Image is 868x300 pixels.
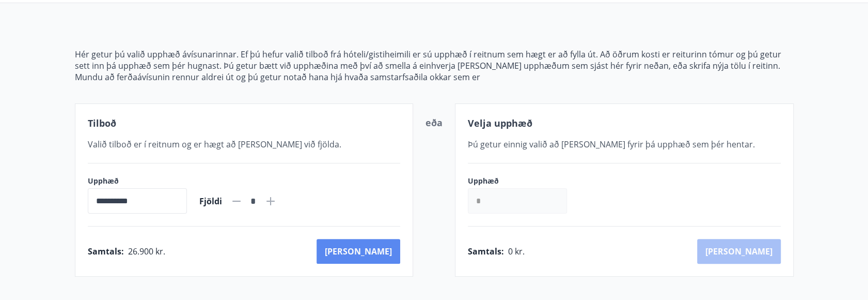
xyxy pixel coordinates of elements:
[468,139,755,150] span: Þú getur einnig valið að [PERSON_NAME] fyrir þá upphæð sem þér hentar.
[468,176,577,186] label: Upphæð
[468,246,504,257] span: Samtals :
[88,176,187,186] label: Upphæð
[75,49,794,71] p: Hér getur þú valið upphæð ávísunarinnar. Ef þú hefur valið tilboð frá hóteli/gistiheimili er sú u...
[468,117,532,129] span: Velja upphæð
[88,139,341,150] span: Valið tilboð er í reitnum og er hægt að [PERSON_NAME] við fjölda.
[508,246,525,257] span: 0 kr.
[128,246,165,257] span: 26.900 kr.
[199,196,222,207] span: Fjöldi
[88,117,116,129] span: Tilboð
[425,116,443,129] span: eða
[317,239,400,264] button: [PERSON_NAME]
[75,71,794,83] p: Mundu að ferðaávísunin rennur aldrei út og þú getur notað hana hjá hvaða samstarfsaðila okkar sem er
[88,246,124,257] span: Samtals :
